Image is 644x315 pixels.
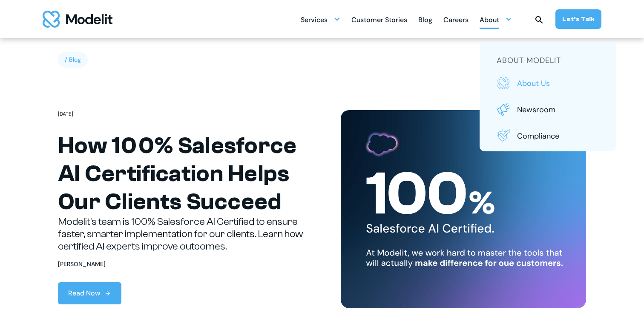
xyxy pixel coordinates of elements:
div: Let’s Talk [562,14,595,24]
h5: about modelit [497,55,599,66]
a: Read Now [58,282,121,304]
p: About us [517,78,599,89]
div: Customer Stories [351,12,407,29]
div: [PERSON_NAME] [58,260,106,269]
div: / Blog [58,52,88,68]
div: About [480,12,499,29]
div: Careers [443,12,469,29]
div: Services [301,11,340,28]
a: About us [497,77,599,90]
div: Blog [418,12,432,29]
a: Customer Stories [351,11,407,28]
a: Blog [418,11,432,28]
img: arrow right [104,290,111,297]
div: Read Now [68,288,100,298]
p: Modelit's team is 100% Salesforce AI Certified to ensure faster, smarter implementation for our c... [58,216,303,253]
p: Compliance [517,131,599,142]
a: Careers [443,11,469,28]
div: Services [301,12,328,29]
p: Newsroom [517,104,599,115]
a: home [43,11,112,28]
a: Let’s Talk [555,9,601,29]
div: [DATE] [58,110,73,118]
a: Compliance [497,129,599,143]
h1: How 100% Salesforce AI Certification Helps Our Clients Succeed [58,132,303,216]
a: Newsroom [497,103,599,116]
img: modelit logo [43,11,112,28]
nav: About [480,42,616,151]
div: About [480,11,512,28]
